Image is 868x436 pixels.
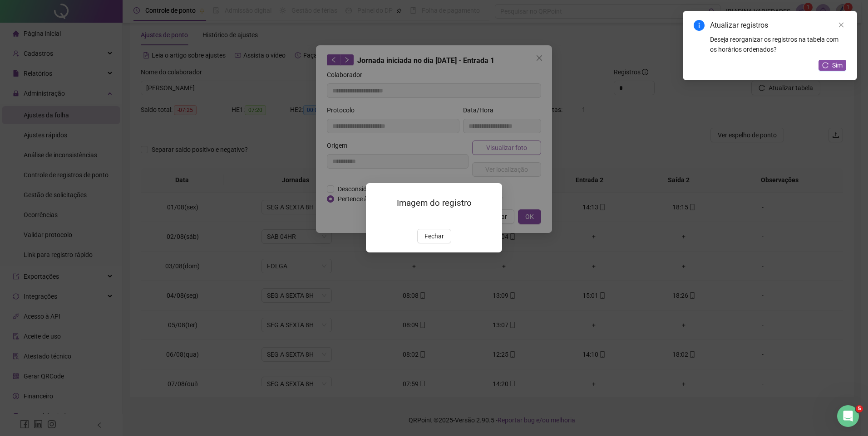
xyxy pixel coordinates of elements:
iframe: Intercom live chat [837,405,859,427]
span: 5 [856,405,863,412]
a: Close [836,20,846,30]
span: info-circle [694,20,705,31]
div: Deseja reorganizar os registros na tabela com os horários ordenados? [710,34,846,54]
span: reload [822,62,829,68]
button: Sim [819,60,846,71]
span: Fechar [424,232,444,242]
button: Fechar [417,229,451,244]
span: Sim [832,60,843,70]
h3: Imagem do registro [377,197,491,209]
div: Atualizar registros [710,20,846,31]
span: close [838,22,844,28]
